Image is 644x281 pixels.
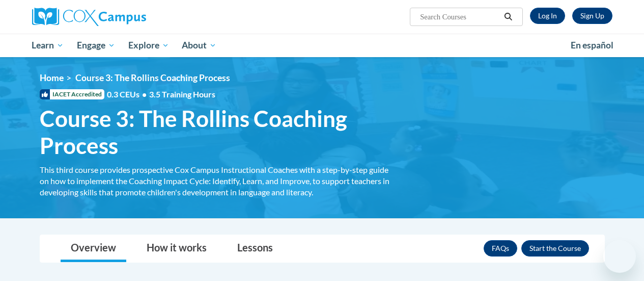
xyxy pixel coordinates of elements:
input: Search Courses [419,11,500,23]
span: 3.5 Training Hours [149,89,215,99]
span: Course 3: The Rollins Coaching Process [40,105,391,159]
span: Explore [128,39,169,52]
button: Enroll [521,240,589,257]
a: Log In [530,8,565,24]
a: Overview [61,235,126,262]
img: Cox Campus [32,8,146,26]
a: Lessons [227,235,283,262]
button: Search [500,11,516,23]
span: 0.3 CEUs [107,89,215,100]
span: IACET Accredited [40,89,104,99]
a: Cox Campus [32,8,215,26]
a: Register [572,8,612,24]
iframe: Button to launch messaging window [603,240,636,273]
a: FAQs [484,240,517,257]
span: Learn [32,39,64,52]
a: Home [40,72,64,83]
a: Learn [25,34,71,57]
span: Engage [77,39,115,52]
span: En español [571,40,613,50]
div: This third course provides prospective Cox Campus Instructional Coaches with a step-by-step guide... [40,164,391,198]
div: Main menu [24,34,620,57]
a: En español [564,35,620,56]
a: About [175,34,223,57]
span: • [142,89,147,99]
a: How it works [136,235,217,262]
span: About [182,39,216,52]
a: Engage [70,34,122,57]
span: Course 3: The Rollins Coaching Process [75,72,230,83]
a: Explore [122,34,176,57]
